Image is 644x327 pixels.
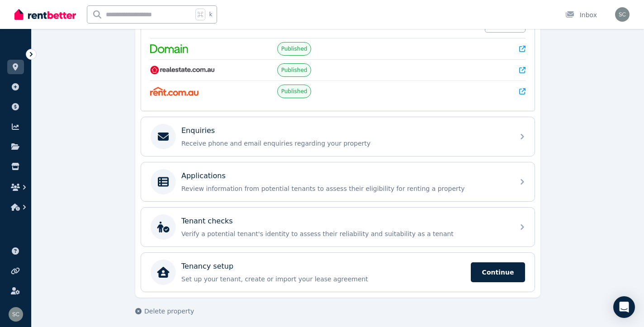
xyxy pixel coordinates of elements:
img: Rent.com.au [150,87,199,96]
p: Receive phone and email enquiries regarding your property [181,139,509,148]
span: Published [281,45,308,52]
span: k [209,11,212,18]
a: EnquiriesReceive phone and email enquiries regarding your property [141,117,535,156]
span: Continue [471,262,525,282]
div: Open Intercom Messenger [613,296,635,318]
p: Tenant checks [181,216,233,227]
img: susan campbell [9,307,23,322]
button: Delete property [135,307,194,316]
p: Set up your tenant, create or import your lease agreement [181,275,465,284]
span: Published [281,88,308,95]
img: Domain.com.au [150,44,188,53]
p: Tenancy setup [181,261,233,272]
img: susan campbell [615,7,630,22]
p: Applications [181,171,226,181]
span: Delete property [144,307,194,316]
a: Tenancy setupSet up your tenant, create or import your lease agreementContinue [141,253,535,292]
div: Inbox [565,10,597,19]
a: ApplicationsReview information from potential tenants to assess their eligibility for renting a p... [141,162,535,201]
span: Published [281,66,308,74]
p: Review information from potential tenants to assess their eligibility for renting a property [181,184,509,193]
img: RealEstate.com.au [150,66,215,75]
img: RentBetter [14,8,76,21]
p: Verify a potential tenant's identity to assess their reliability and suitability as a tenant [181,229,509,238]
p: Enquiries [181,125,215,136]
a: Tenant checksVerify a potential tenant's identity to assess their reliability and suitability as ... [141,208,535,246]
